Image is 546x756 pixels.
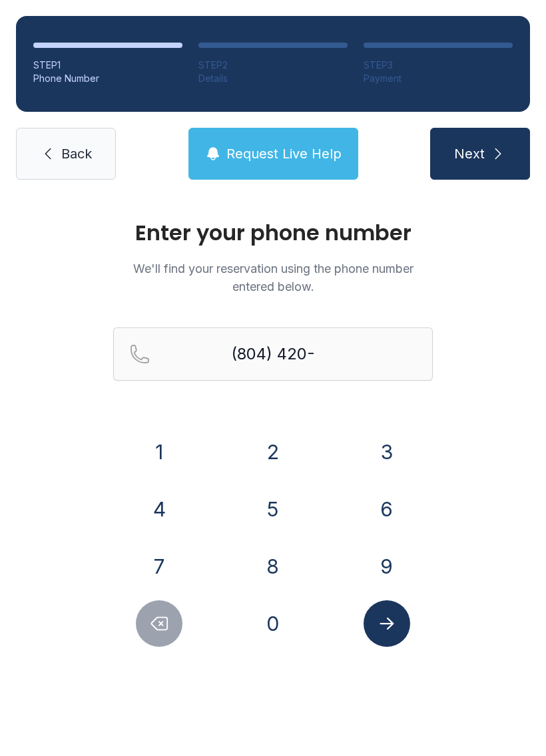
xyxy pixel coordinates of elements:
span: Back [61,144,92,163]
button: 5 [250,486,296,532]
p: We'll find your reservation using the phone number entered below. [113,260,433,295]
button: 1 [136,429,182,475]
div: Phone Number [33,72,182,85]
div: STEP 1 [33,59,182,72]
button: 6 [364,486,410,532]
button: 0 [250,600,296,647]
div: STEP 2 [198,59,348,72]
span: Next [454,144,485,163]
button: 9 [364,543,410,590]
button: 4 [136,486,182,532]
button: 7 [136,543,182,590]
div: Payment [364,72,513,85]
button: Submit lookup form [364,600,410,647]
button: 2 [250,429,296,475]
button: 3 [364,429,410,475]
h1: Enter your phone number [113,222,433,244]
input: Reservation phone number [113,327,433,381]
div: Details [198,72,348,85]
button: 8 [250,543,296,590]
button: Delete number [136,600,182,647]
div: STEP 3 [364,59,513,72]
span: Request Live Help [226,144,342,163]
